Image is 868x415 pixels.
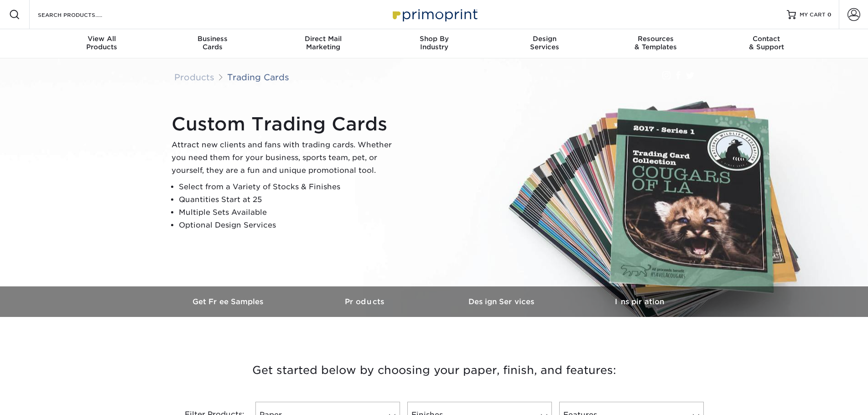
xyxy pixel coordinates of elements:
img: Primoprint [389,5,480,24]
a: Get Free Samples [161,286,297,317]
p: Attract new clients and fans with trading cards. Whether you need them for your business, sports ... [172,139,400,177]
span: Resources [600,35,711,43]
li: Quantities Start at 25 [179,193,400,206]
div: & Templates [600,35,711,51]
div: Industry [379,35,489,51]
div: Marketing [268,35,379,51]
div: Services [489,35,600,51]
a: Inspiration [571,286,708,317]
a: Trading Cards [227,72,289,82]
a: Direct MailMarketing [268,29,379,58]
span: Contact [711,35,822,43]
a: View AllProducts [47,29,157,58]
a: Contact& Support [711,29,822,58]
div: Products [47,35,157,51]
span: Design [489,35,600,43]
input: SEARCH PRODUCTS..... [37,9,126,20]
a: Products [297,286,434,317]
a: Products [174,72,214,82]
li: Multiple Sets Available [179,206,400,219]
span: MY CART [800,11,826,19]
a: BusinessCards [157,29,268,58]
h3: Products [297,297,434,306]
h1: Custom Trading Cards [172,113,400,135]
div: Cards [157,35,268,51]
h3: Get Free Samples [161,297,297,306]
h3: Inspiration [571,297,708,306]
span: Business [157,35,268,43]
h3: Get started below by choosing your paper, finish, and features: [167,350,701,391]
iframe: Google Customer Reviews [2,387,78,412]
span: 0 [827,11,832,18]
h3: Design Services [434,297,571,306]
li: Optional Design Services [179,219,400,232]
span: View All [47,35,157,43]
span: Direct Mail [268,35,379,43]
li: Select from a Variety of Stocks & Finishes [179,181,400,193]
a: DesignServices [489,29,600,58]
span: Shop By [379,35,489,43]
a: Design Services [434,286,571,317]
a: Shop ByIndustry [379,29,489,58]
a: Resources& Templates [600,29,711,58]
div: & Support [711,35,822,51]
